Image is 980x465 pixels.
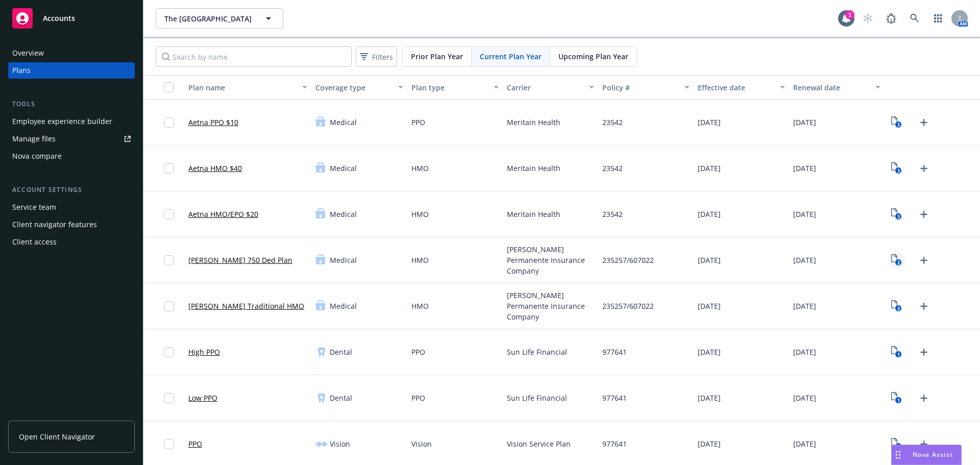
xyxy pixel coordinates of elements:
a: View Plan Documents [889,298,905,314]
text: 1 [897,397,900,404]
text: 1 [897,351,900,358]
span: Filters [372,52,393,62]
span: 235257/607022 [602,255,654,265]
span: The [GEOGRAPHIC_DATA] [164,13,253,24]
span: 23542 [602,117,623,128]
span: Filters [358,50,395,64]
a: Client access [8,234,135,250]
span: 977641 [602,393,627,403]
a: PPO [188,438,202,449]
a: Aetna HMO $40 [188,163,242,174]
button: Filters [356,46,397,67]
span: Meritain Health [507,209,560,219]
a: Start snowing [857,8,878,29]
div: Policy # [602,82,678,93]
a: [PERSON_NAME] 750 Ded Plan [188,255,292,265]
div: Employee experience builder [12,113,112,130]
a: Aetna PPO $10 [188,117,238,128]
span: 235257/607022 [602,301,654,311]
a: [PERSON_NAME] Traditional HMO [188,301,304,311]
div: Carrier [507,82,583,93]
div: Renewal date [793,82,869,93]
a: Low PPO [188,393,217,403]
div: Tools [8,99,135,109]
div: Nova compare [12,148,62,164]
span: [DATE] [793,301,816,311]
span: [DATE] [793,347,816,357]
a: View Plan Documents [889,114,905,131]
span: [DATE] [698,438,721,449]
span: [DATE] [793,438,816,449]
span: Sun Life Financial [507,347,567,357]
input: Search by name [156,46,352,67]
button: Plan name [184,75,311,100]
span: Prior Plan Year [411,51,463,62]
span: HMO [411,301,429,311]
a: View Plan Documents [889,344,905,360]
span: HMO [411,163,429,174]
input: Toggle Row Selected [164,439,174,449]
span: PPO [411,393,425,403]
span: [PERSON_NAME] Permanente Insurance Company [507,290,594,322]
span: Meritain Health [507,117,560,128]
a: Service team [8,199,135,215]
a: Nova compare [8,148,135,164]
a: Aetna HMO/EPO $20 [188,209,258,219]
span: Medical [330,163,357,174]
text: 2 [897,259,900,266]
span: [DATE] [698,255,721,265]
div: Plans [12,62,31,79]
div: Coverage type [315,82,391,93]
span: 977641 [602,438,627,449]
span: Vision [411,438,432,449]
text: 2 [897,305,900,312]
input: Toggle Row Selected [164,163,174,174]
span: Nova Assist [913,450,953,459]
a: Upload Plan Documents [916,344,932,360]
input: Toggle Row Selected [164,255,174,265]
div: Manage files [12,131,56,147]
div: Plan name [188,82,296,93]
a: Search [904,8,925,29]
span: [DATE] [793,255,816,265]
div: Client navigator features [12,216,97,233]
div: Drag to move [892,445,904,464]
input: Toggle Row Selected [164,393,174,403]
a: Overview [8,45,135,61]
a: Manage files [8,131,135,147]
button: Renewal date [789,75,885,100]
div: Effective date [698,82,774,93]
div: 1 [845,10,854,19]
a: Client navigator features [8,216,135,233]
button: Plan type [407,75,503,100]
div: Plan type [411,82,487,93]
span: Accounts [43,14,75,22]
span: [DATE] [793,393,816,403]
span: PPO [411,117,425,128]
a: View Plan Documents [889,160,905,177]
span: [DATE] [698,117,721,128]
span: Current Plan Year [480,51,542,62]
a: High PPO [188,347,220,357]
span: [DATE] [698,347,721,357]
input: Toggle Row Selected [164,117,174,128]
span: HMO [411,209,429,219]
a: Report a Bug [881,8,901,29]
span: Open Client Navigator [19,431,95,442]
text: 3 [897,121,900,128]
span: [DATE] [698,163,721,174]
span: [DATE] [698,209,721,219]
a: Upload Plan Documents [916,390,932,406]
button: Nova Assist [891,445,962,465]
span: Sun Life Financial [507,393,567,403]
a: Upload Plan Documents [916,252,932,268]
a: View Plan Documents [889,436,905,452]
span: PPO [411,347,425,357]
span: Medical [330,255,357,265]
a: View Plan Documents [889,206,905,223]
span: Vision [330,438,350,449]
text: 3 [897,213,900,220]
button: Coverage type [311,75,407,100]
a: Upload Plan Documents [916,436,932,452]
button: Carrier [503,75,598,100]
